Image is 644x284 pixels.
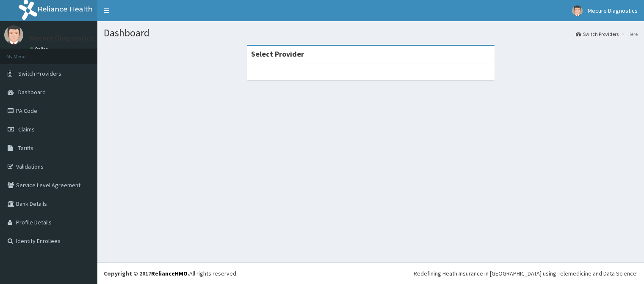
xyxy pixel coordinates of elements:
[588,7,638,14] span: Mecure Diagnostics
[104,27,638,38] h1: Dashboard
[619,30,638,38] li: Here
[30,46,50,52] a: Online
[97,262,644,284] footer: All rights reserved.
[151,270,188,277] a: RelianceHMO
[18,88,46,96] span: Dashboard
[104,270,189,277] strong: Copyright © 2017 .
[30,34,94,42] p: Mecure Diagnostics
[18,70,61,77] span: Switch Providers
[414,269,638,278] div: Redefining Heath Insurance in [GEOGRAPHIC_DATA] using Telemedicine and Data Science!
[251,49,304,59] strong: Select Provider
[4,25,23,44] img: User Image
[18,126,35,133] span: Claims
[576,30,619,38] a: Switch Providers
[572,5,583,16] img: User Image
[18,144,33,152] span: Tariffs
